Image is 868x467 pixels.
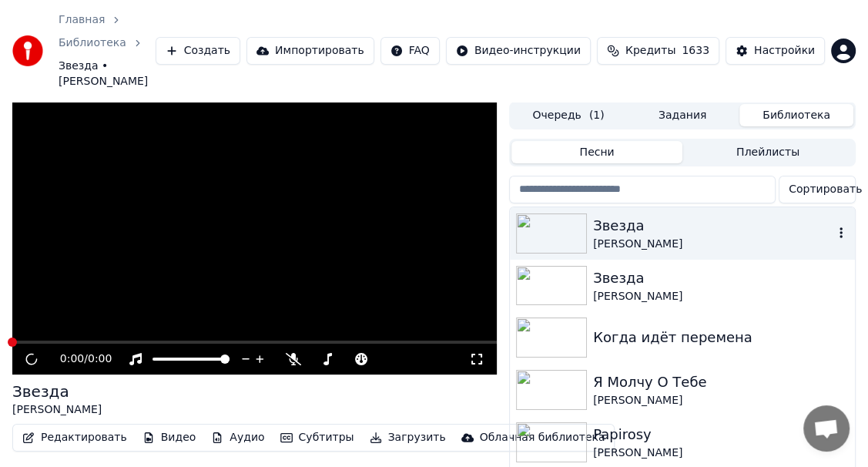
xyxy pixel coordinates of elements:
[246,37,374,65] button: Импортировать
[156,37,240,65] button: Создать
[803,405,850,452] a: Открытый чат
[136,427,203,449] button: Видео
[593,215,833,237] div: Звезда
[789,182,862,197] span: Сортировать
[593,424,849,445] div: Papirosy
[446,37,591,65] button: Видео-инструкции
[60,351,84,367] span: 0:00
[480,430,605,445] div: Облачная библиотека
[205,427,270,449] button: Аудио
[274,427,360,449] button: Субтитры
[12,402,102,418] div: [PERSON_NAME]
[59,12,156,89] nav: breadcrumb
[59,35,126,51] a: Библиотека
[88,351,112,367] span: 0:00
[593,237,833,252] div: [PERSON_NAME]
[593,267,849,289] div: Звезда
[625,104,739,126] button: Задания
[60,351,97,367] div: /
[12,35,43,66] img: youka
[380,37,440,65] button: FAQ
[16,427,133,449] button: Редактировать
[597,37,719,65] button: Кредиты1633
[511,104,625,126] button: Очередь
[593,445,849,461] div: [PERSON_NAME]
[12,381,102,402] div: Звезда
[726,37,825,65] button: Настройки
[589,108,605,123] span: ( 1 )
[754,43,815,59] div: Настройки
[511,141,682,163] button: Песни
[593,289,849,304] div: [PERSON_NAME]
[682,43,709,59] span: 1633
[682,141,853,163] button: Плейлисты
[59,12,105,28] a: Главная
[593,327,849,348] div: Когда идёт перемена
[739,104,853,126] button: Библиотека
[364,427,452,449] button: Загрузить
[625,43,675,59] span: Кредиты
[593,371,849,393] div: Я Молчу О Тебе
[593,393,849,408] div: [PERSON_NAME]
[59,59,156,89] span: Звезда • [PERSON_NAME]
